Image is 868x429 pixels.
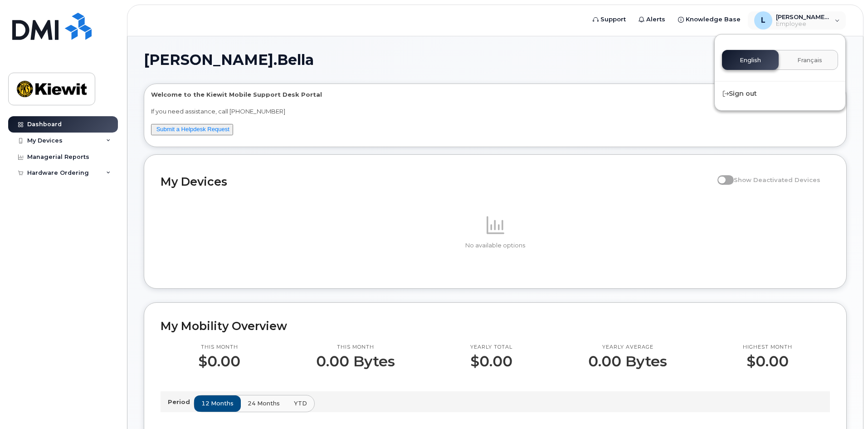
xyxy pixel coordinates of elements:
[734,176,820,183] span: Show Deactivated Devices
[470,353,512,370] p: $0.00
[470,344,512,351] p: Yearly total
[715,85,845,102] div: Sign out
[161,242,830,250] p: No available options
[797,57,822,64] span: Français
[743,344,792,351] p: Highest month
[743,353,792,370] p: $0.00
[144,53,314,67] span: [PERSON_NAME].Bella
[168,398,194,406] p: Period
[151,107,839,116] p: If you need assistance, call [PHONE_NUMBER]
[198,353,240,370] p: $0.00
[316,353,395,370] p: 0.00 Bytes
[161,175,713,188] h2: My Devices
[198,344,240,351] p: This month
[717,171,725,178] input: Show Deactivated Devices
[248,399,280,408] span: 24 months
[294,399,307,408] span: YTD
[161,319,830,333] h2: My Mobility Overview
[151,124,233,135] button: Submit a Helpdesk Request
[151,90,839,99] p: Welcome to the Kiewit Mobile Support Desk Portal
[588,353,667,370] p: 0.00 Bytes
[316,344,395,351] p: This month
[588,344,667,351] p: Yearly average
[829,390,861,422] iframe: Messenger Launcher
[156,126,229,133] a: Submit a Helpdesk Request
